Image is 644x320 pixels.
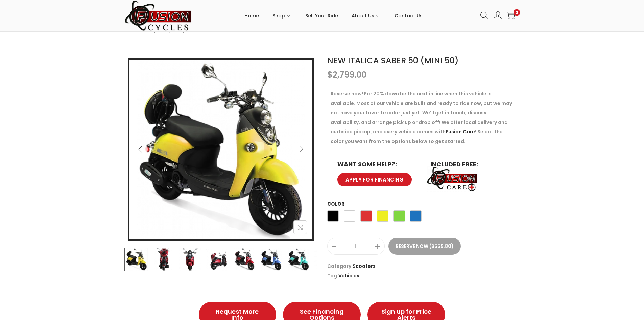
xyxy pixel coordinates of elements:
[259,248,283,271] img: Product image
[327,271,520,280] span: Tag:
[305,7,338,24] span: Sell Your Ride
[352,7,374,24] span: About Us
[272,0,292,31] a: Shop
[352,0,381,31] a: About Us
[124,248,148,271] img: Product image
[129,60,312,242] img: NEW ITALICA SABER 50 (MINI 50)
[205,248,229,271] img: Product image
[133,142,148,157] button: Previous
[395,0,423,31] a: Contact Us
[294,142,309,157] button: Next
[272,7,285,24] span: Shop
[507,12,515,20] a: 0
[353,263,376,270] a: Scooters
[327,69,333,80] span: $
[313,248,337,271] img: Product image
[337,173,412,186] a: APPLY FOR FINANCING
[395,7,423,24] span: Contact Us
[345,177,404,182] span: APPLY FOR FINANCING
[244,0,259,31] a: Home
[244,7,259,24] span: Home
[446,128,475,135] a: Fusion Care
[232,248,256,271] img: Product image
[178,248,202,271] img: Product image
[337,161,417,167] h6: WANT SOME HELP?:
[327,69,366,80] bdi: 2,799.00
[328,241,384,251] input: Product quantity
[327,200,344,207] label: Color
[331,89,517,146] p: Reserve now! For 20% down be the next in line when this vehicle is available. Most of our vehicle...
[151,248,175,271] img: Product image
[462,25,493,39] a: Previous
[192,0,475,31] nav: Primary navigation
[338,272,359,279] a: Vehicles
[327,261,520,271] span: Category:
[430,161,510,167] h6: INCLUDED FREE:
[286,248,310,271] img: Product image
[388,238,461,255] button: Reserve Now ($559.80)
[305,0,338,31] a: Sell Your Ride
[501,25,520,39] a: Next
